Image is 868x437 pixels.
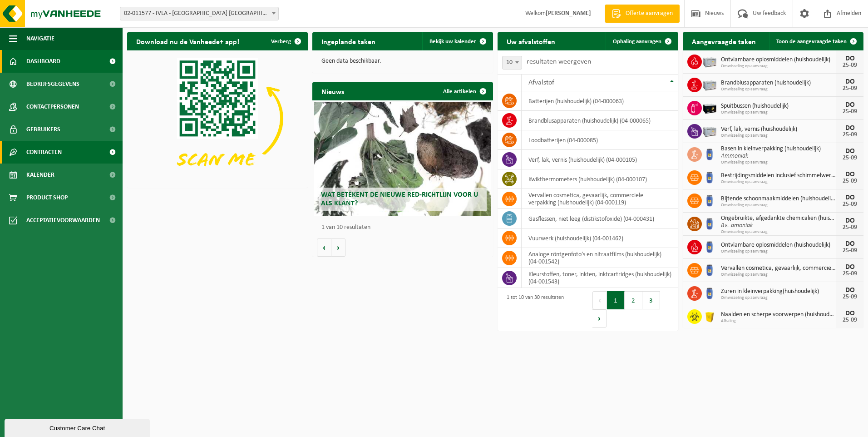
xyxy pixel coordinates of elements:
[721,153,748,159] i: Ammoniak
[702,238,717,254] img: PB-OT-0120-HPE-00-02
[264,32,307,50] button: Verberg
[26,209,100,232] span: Acceptatievoorwaarden
[606,32,677,50] a: Ophaling aanvragen
[721,110,836,115] span: Omwisseling op aanvraag
[841,132,859,138] div: 25-09
[721,295,836,301] span: Omwisseling op aanvraag
[702,215,717,231] img: PB-OT-0120-HPE-00-02
[721,64,836,69] span: Omwisseling op aanvraag
[592,309,607,328] button: Next
[522,130,678,150] td: loodbatterijen (04-000085)
[120,7,279,20] span: 02-011577 - IVLA - CP OUDENAARDE - 9700 OUDENAARDE, LEEBEEKSTRAAT 10
[721,103,836,110] span: Spuitbussen (huishoudelijk)
[841,124,859,132] div: DO
[721,160,836,165] span: Omwisseling op aanvraag
[721,318,836,324] span: Afhaling
[702,146,717,161] img: PB-OT-0120-HPE-00-02
[528,79,554,86] span: Afvalstof
[721,215,836,222] span: Ongebruikte, afgedankte chemicalien (huishoudelijk)
[721,145,836,153] span: Basen in kleinverpakking (huishoudelijk)
[721,288,836,295] span: Zuren in kleinverpakking(huishoudelijk)
[436,82,492,100] a: Alle artikelen
[522,91,678,111] td: batterijen (huishoudelijk) (04-000063)
[721,126,836,133] span: Verf, lak, vernis (huishoudelijk)
[841,263,859,271] div: DO
[841,294,859,300] div: 25-09
[522,189,678,209] td: vervallen cosmetica, gevaarlijk, commerciele verpakking (huishoudelijk) (04-000119)
[702,262,717,277] img: PB-OT-0120-HPE-00-02
[522,209,678,228] td: gasflessen, niet leeg (distikstofoxide) (04-000431)
[841,317,859,323] div: 25-09
[312,32,385,50] h2: Ingeplande taken
[503,56,522,69] span: 10
[321,224,488,231] p: 1 van 10 resultaten
[841,217,859,224] div: DO
[721,249,836,254] span: Omwisseling op aanvraag
[331,238,345,257] button: Volgende
[721,222,753,229] i: Bv...amoniak
[683,32,765,50] h2: Aangevraagde taken
[841,287,859,294] div: DO
[522,248,678,268] td: analoge röntgenfoto’s en nitraatfilms (huishoudelijk) (04-001542)
[271,39,291,45] span: Verberg
[321,191,478,207] span: Wat betekent de nieuwe RED-richtlijn voor u als klant?
[841,78,859,85] div: DO
[642,291,660,309] button: 3
[721,179,836,185] span: Omwisseling op aanvraag
[26,95,79,118] span: Contactpersonen
[498,32,564,50] h2: Uw afvalstoffen
[841,101,859,109] div: DO
[623,9,675,18] span: Offerte aanvragen
[841,240,859,248] div: DO
[841,310,859,317] div: DO
[721,79,836,87] span: Brandblusapparaten (huishoudelijk)
[841,171,859,178] div: DO
[721,272,836,278] span: Omwisseling op aanvraag
[26,27,54,50] span: Navigatie
[841,248,859,254] div: 25-09
[702,192,717,208] img: PB-OT-0120-HPE-00-02
[721,172,836,179] span: Bestrijdingsmiddelen inclusief schimmelwerende beschermingsmiddelen (huishoudeli...
[841,194,859,201] div: DO
[522,228,678,248] td: vuurwerk (huishoudelijk) (04-001462)
[721,133,836,139] span: Omwisseling op aanvraag
[841,148,859,155] div: DO
[776,39,847,45] span: Toon de aangevraagde taken
[721,203,836,208] span: Omwisseling op aanvraag
[841,55,859,62] div: DO
[592,291,607,309] button: Previous
[841,155,859,161] div: 25-09
[422,32,492,50] a: Bekijk uw kalender
[314,102,491,216] a: Wat betekent de nieuwe RED-richtlijn voor u als klant?
[522,169,678,189] td: kwikthermometers (huishoudelijk) (04-000107)
[502,290,564,328] div: 1 tot 10 van 30 resultaten
[613,39,661,45] span: Ophaling aanvragen
[702,99,717,115] img: PB-LB-0680-HPE-BK-11
[841,109,859,115] div: 25-09
[522,111,678,130] td: brandblusapparaten (huishoudelijk) (04-000065)
[26,164,54,186] span: Kalender
[522,150,678,169] td: verf, lak, vernis (huishoudelijk) (04-000105)
[721,56,836,64] span: Ontvlambare oplosmiddelen (huishoudelijk)
[702,285,717,300] img: PB-OT-0120-HPE-00-02
[429,39,476,45] span: Bekijk uw kalender
[721,242,836,249] span: Ontvlambare oplosmiddelen (huishoudelijk)
[127,50,308,186] img: Download de VHEPlus App
[605,5,680,23] a: Offerte aanvragen
[841,62,859,69] div: 25-09
[702,169,717,184] img: PB-OT-0120-HPE-00-02
[5,417,152,437] iframe: chat widget
[702,76,717,92] img: PB-LB-0680-HPE-GY-11
[26,73,79,95] span: Bedrijfsgegevens
[721,87,836,92] span: Omwisseling op aanvraag
[769,32,863,50] a: Toon de aangevraagde taken
[546,10,591,17] strong: [PERSON_NAME]
[127,32,248,50] h2: Download nu de Vanheede+ app!
[120,7,278,20] span: 02-011577 - IVLA - CP OUDENAARDE - 9700 OUDENAARDE, LEEBEEKSTRAAT 10
[625,291,642,309] button: 2
[321,58,484,65] p: Geen data beschikbaar.
[841,178,859,184] div: 25-09
[721,311,836,318] span: Naalden en scherpe voorwerpen (huishoudelijk)
[702,53,717,69] img: PB-LB-0680-HPE-GY-11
